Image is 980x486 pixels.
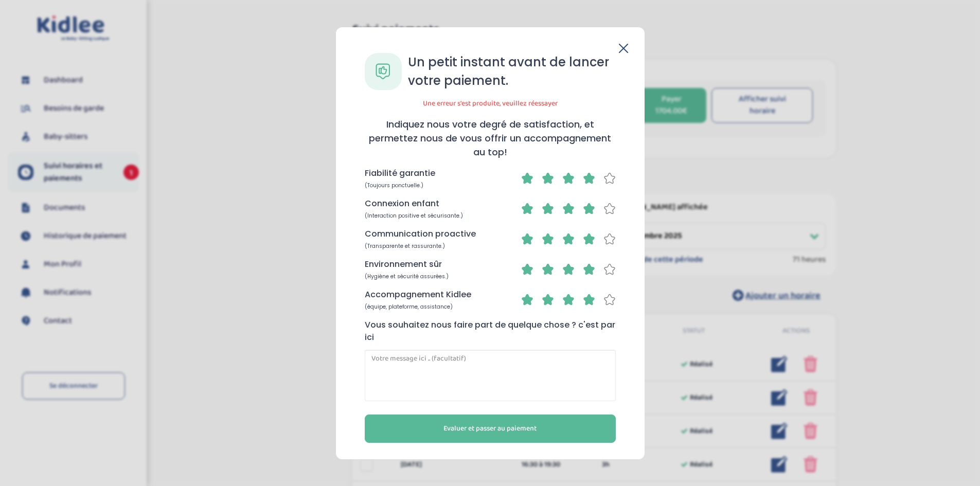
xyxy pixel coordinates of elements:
h3: Un petit instant avant de lancer votre paiement. [408,53,616,90]
button: Evaluer et passer au paiement [365,415,616,443]
span: (Hygiène et sécurité assurées.) [365,273,449,280]
p: Connexion enfant [365,197,439,210]
p: Fiabilité garantie [365,167,435,179]
p: Accompagnement Kidlee [365,289,471,301]
span: (Interaction positive et sécurisante.) [365,212,463,220]
h4: Indiquez nous votre degré de satisfaction, et permettez nous de vous offrir un accompagnement au ... [365,117,616,159]
p: Communication proactive [365,228,476,240]
span: (Toujours ponctuelle.) [365,182,423,189]
span: (équipe, plateforme, assistance) [365,303,453,311]
span: Evaluer et passer au paiement [443,423,537,434]
p: Environnement sûr [365,258,442,271]
p: Vous souhaitez nous faire part de quelque chose ? c'est par ici [365,319,616,344]
p: Une erreur s'est produite, veuillez réessayer [365,98,616,109]
span: (Transparente et rassurante.) [365,242,445,250]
